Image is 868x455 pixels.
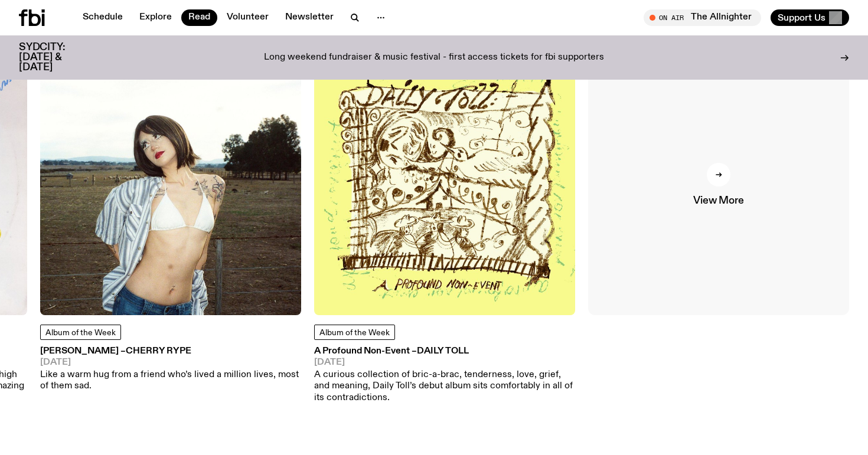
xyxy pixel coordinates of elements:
span: View More [693,196,743,206]
a: Read [181,9,217,26]
span: Daily Toll [417,346,469,356]
p: Like a warm hug from a friend who’s lived a million lives, most of them sad. [40,369,301,392]
span: Album of the Week [319,329,390,337]
a: A Profound Non-Event –Daily Toll[DATE]A curious collection of bric-a-brac, tenderness, love, grie... [314,347,575,404]
span: Support Us [778,12,825,23]
img: Cherry Rype stands in front of a wire fence on a paddock. [40,54,301,315]
a: Album of the Week [314,325,395,340]
a: Volunteer [220,9,276,26]
button: On AirThe Allnighter [644,9,761,26]
span: [DATE] [314,358,575,367]
button: Support Us [771,9,849,26]
img: A cluttred but beautiful handrawn image of three figures, standing in front of a house. A face in... [314,54,575,315]
p: A curious collection of bric-a-brac, tenderness, love, grief, and meaning, Daily Toll’s debut alb... [314,369,575,404]
a: Explore [132,9,179,26]
a: Schedule [76,9,130,26]
h3: SYDCITY: [DATE] & [DATE] [19,42,94,73]
span: Album of the Week [45,329,116,337]
h3: [PERSON_NAME] – [40,347,301,356]
a: [PERSON_NAME] –Cherry Rype[DATE]Like a warm hug from a friend who’s lived a million lives, most o... [40,347,301,392]
a: Newsletter [278,9,341,26]
p: Long weekend fundraiser & music festival - first access tickets for fbi supporters [264,53,604,63]
h3: A Profound Non-Event – [314,347,575,356]
a: Album of the Week [40,325,121,340]
span: Cherry Rype [126,346,191,356]
span: [DATE] [40,358,301,367]
a: View More [588,54,849,315]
